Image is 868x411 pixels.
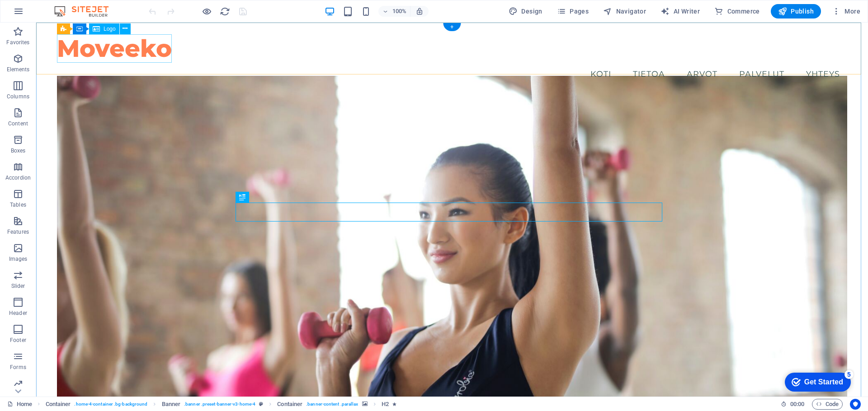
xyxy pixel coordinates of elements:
[509,7,542,16] span: Design
[5,174,31,181] p: Accordion
[74,399,147,410] span: . home-4-container .bg-background
[220,6,230,17] i: Reload page
[797,401,798,407] span: :
[392,6,406,17] h6: 100%
[599,4,650,18] button: Navigator
[184,399,255,410] span: . banner .preset-banner-v3-home-4
[557,7,589,16] span: Pages
[6,39,29,46] p: Favorites
[9,309,27,317] p: Header
[778,7,814,16] span: Publish
[832,7,860,16] span: More
[201,6,212,17] button: Click here to leave preview mode and continue editing
[828,4,864,18] button: More
[7,5,73,23] div: Get Started 5 items remaining, 0% complete
[771,4,821,18] button: Publish
[714,7,760,16] span: Commerce
[711,4,764,18] button: Commerce
[8,120,28,127] p: Content
[505,4,546,18] button: Design
[660,7,700,16] span: AI Writer
[7,66,30,73] p: Elements
[46,399,396,410] nav: breadcrumb
[10,364,26,371] p: Forms
[415,7,424,15] i: On resize automatically adjust zoom level to fit chosen device.
[10,201,26,208] p: Tables
[46,399,71,410] span: Click to select. Double-click to edit
[7,93,29,100] p: Columns
[306,399,358,410] span: . banner-content .parallax
[657,4,703,18] button: AI Writer
[162,399,181,410] span: Click to select. Double-click to edit
[790,399,804,410] span: 00 00
[553,4,592,18] button: Pages
[812,399,843,410] button: Code
[850,399,861,410] button: Usercentrics
[382,399,389,410] span: Click to select. Double-click to edit
[27,10,66,18] div: Get Started
[781,399,805,410] h6: Session time
[392,402,396,406] i: Element contains an animation
[603,7,646,16] span: Navigator
[9,255,28,263] p: Images
[7,228,29,236] p: Features
[362,402,368,406] i: This element contains a background
[505,4,546,18] div: Design (Ctrl+Alt+Y)
[10,337,26,344] p: Footer
[104,26,116,32] span: Logo
[816,399,839,410] span: Code
[7,399,32,410] a: Click to cancel selection. Double-click to open Pages
[259,402,263,406] i: This element is a customizable preset
[219,6,230,17] button: reload
[11,282,25,290] p: Slider
[67,2,76,11] div: 5
[52,6,120,17] img: Editor Logo
[443,23,461,31] div: +
[277,399,302,410] span: Click to select. Double-click to edit
[11,147,26,154] p: Boxes
[378,6,410,17] button: 100%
